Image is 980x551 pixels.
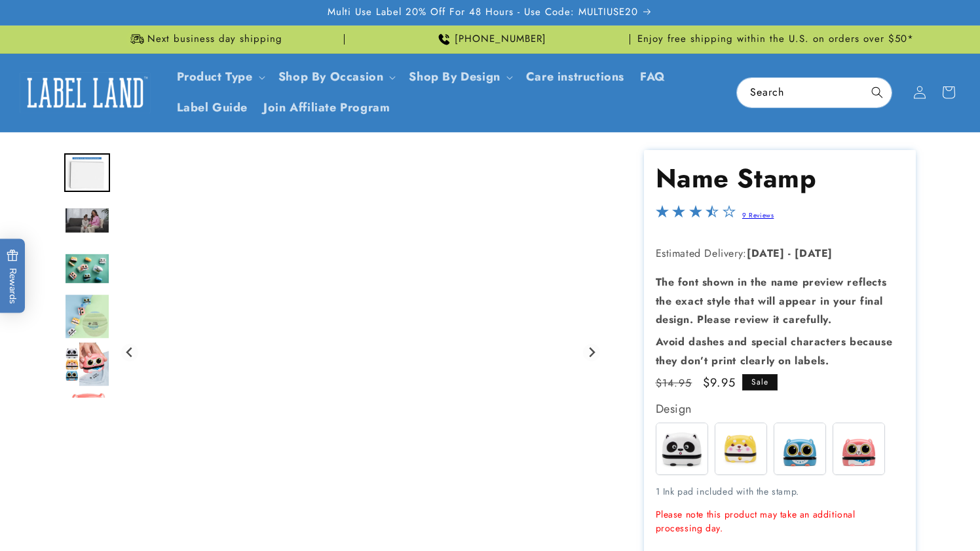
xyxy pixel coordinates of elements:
[526,69,624,85] span: Care instructions
[350,26,630,53] div: Announcement
[795,246,833,261] strong: [DATE]
[64,153,110,192] img: Premium Stamp - Label Land
[715,423,766,474] img: Buddy
[656,161,905,195] h1: Name Stamp
[64,150,110,196] div: Go to slide 2
[656,485,905,535] div: 1 Ink pad included with the stamp.
[863,78,892,107] button: Search
[742,374,778,390] span: Sale
[278,69,384,85] span: Shop By Occasion
[833,423,884,474] img: Whiskers
[177,68,253,85] a: Product Type
[121,344,139,362] button: Previous slide
[64,207,110,234] img: null
[177,100,248,115] span: Label Guide
[64,392,110,432] img: null
[64,389,110,435] div: Go to slide 7
[401,62,518,92] summary: Shop By Design
[409,68,500,85] a: Shop By Design
[518,62,632,92] a: Care instructions
[20,72,151,113] img: Label Land
[64,294,110,339] div: Go to slide 5
[15,67,156,118] a: Label Land
[705,489,967,538] iframe: Gorgias Floating Chat
[788,246,791,261] strong: -
[632,62,673,92] a: FAQ
[656,375,692,391] s: $14.95
[656,423,707,474] img: Spots
[640,69,666,85] span: FAQ
[656,244,905,263] p: Estimated Delivery:
[147,33,282,46] span: Next business day shipping
[635,26,916,53] div: Announcement
[774,423,825,474] img: Blinky
[64,253,110,284] img: null
[703,374,736,392] span: $9.95
[255,92,398,123] a: Join Affiliate Program
[263,100,390,115] span: Join Affiliate Program
[169,62,271,92] summary: Product Type
[656,275,887,328] strong: The font shown in the name preview reflects the exact style that will appear in your final design...
[271,62,402,92] summary: Shop By Occasion
[328,6,638,19] span: Multi Use Label 20% Off For 48 Hours - Use Code: MULTIUSE20
[637,33,914,46] span: Enjoy free shipping within the U.S. on orders over $50*
[583,344,601,362] button: Next slide
[7,249,19,303] span: Rewards
[742,210,774,220] a: 9 Reviews
[656,398,905,419] div: Design
[64,294,110,339] img: null
[656,508,905,535] p: Please note this product may take an additional processing day.
[64,198,110,244] div: Go to slide 3
[455,33,546,46] span: [PHONE_NUMBER]
[656,208,736,223] span: 3.3-star overall rating
[64,246,110,292] div: Go to slide 4
[656,334,893,368] strong: Avoid dashes and special characters because they don’t print clearly on labels.
[64,26,345,53] div: Announcement
[747,246,785,261] strong: [DATE]
[64,341,109,387] img: null
[169,92,256,123] a: Label Guide
[64,341,110,387] div: Go to slide 6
